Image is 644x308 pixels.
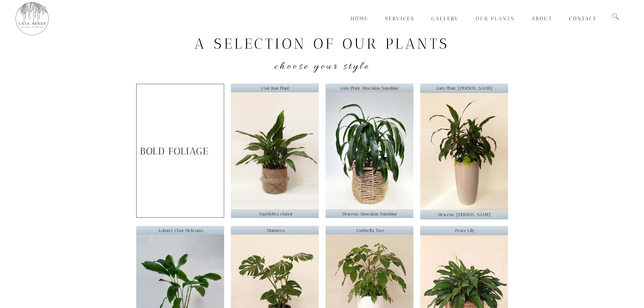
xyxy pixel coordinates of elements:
span: Gallery [431,16,459,22]
span: About [531,16,552,22]
span: Umbrella Tree [356,228,384,233]
img: Corn Plant 'Hawaiian Sunshine' [326,92,413,210]
p: BOLD FOLIAGE [140,145,224,158]
span: Contact [569,16,597,22]
p: Corn Plant '[PERSON_NAME]' [422,84,508,93]
span: Monstera [267,228,285,233]
span: Corn Plant 'Hawaiian Sunshine' [341,86,400,91]
h4: Choose your style [133,60,511,74]
p: Peace Lily [422,226,508,235]
img: Cast Iron Plant [231,92,319,210]
img: Corn plant 'Janet Craig' [420,93,508,210]
h2: A Selection of Our Plants [133,35,511,53]
span: Lobster Claw Heliconia [159,228,203,233]
span: Dracena 'Hawaiian Sunshine' [342,211,398,216]
span: Cast Iron Plant [262,86,289,91]
span: Aspididtra elatior [259,211,293,216]
span: Our Plants [476,16,515,22]
span: Services [385,16,414,22]
p: Dracena '[PERSON_NAME]' [422,210,508,219]
span: Home [351,16,368,22]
